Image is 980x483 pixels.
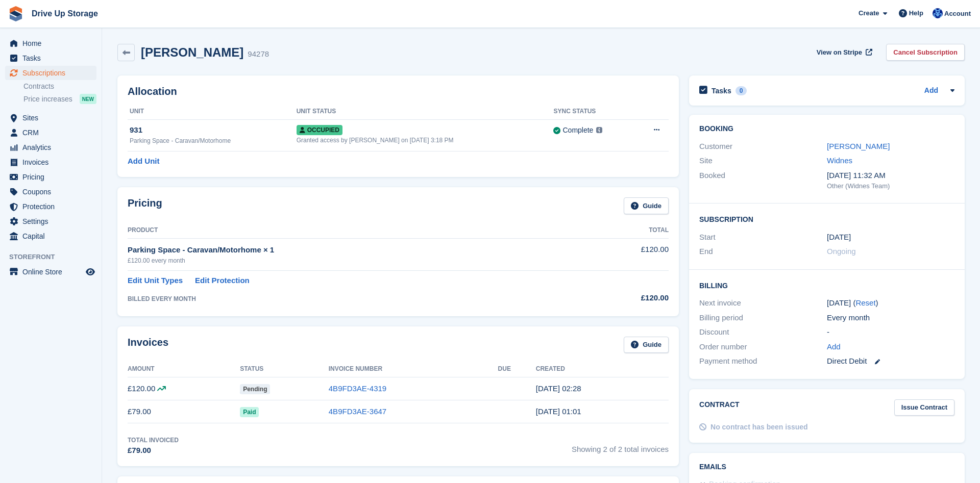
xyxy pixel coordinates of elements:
a: Guide [624,197,669,214]
span: View on Stripe [817,47,862,58]
h2: Subscription [699,214,954,224]
a: Issue Contract [894,399,954,416]
span: Paid [240,407,259,417]
div: £79.00 [128,445,179,456]
span: Sites [22,111,84,125]
time: 2025-08-01 00:01:20 UTC [536,407,581,416]
a: Edit Protection [195,275,250,287]
div: Billing period [699,312,827,324]
time: 2025-09-01 01:28:39 UTC [536,384,581,393]
span: Home [22,36,84,50]
div: Parking Space - Caravan/Motorhome [130,136,297,145]
th: Invoice Number [329,361,498,377]
th: Total [583,222,669,239]
div: 94278 [248,48,269,60]
span: Occupied [297,125,342,135]
td: £120.00 [128,377,240,400]
span: Subscriptions [22,66,84,80]
div: Discount [699,326,827,338]
a: Preview store [84,266,96,278]
span: Storefront [9,252,102,262]
span: Account [944,9,971,19]
a: menu [5,125,96,140]
td: £79.00 [128,400,240,423]
img: icon-info-grey-7440780725fd019a000dd9b08b2336e03edf1995a4989e88bcd33f0948082b44.svg [596,127,602,133]
div: £120.00 [583,292,669,304]
a: Reset [855,298,875,307]
div: End [699,246,827,258]
span: Protection [22,199,84,214]
span: Capital [22,229,84,243]
h2: Contract [699,399,740,416]
th: Product [128,222,583,239]
div: 0 [736,86,747,95]
h2: [PERSON_NAME] [141,45,243,59]
div: Customer [699,141,827,152]
a: menu [5,214,96,228]
a: Add [827,341,841,353]
a: menu [5,111,96,125]
a: menu [5,265,96,279]
a: menu [5,155,96,169]
th: Unit [128,104,297,120]
div: Parking Space - Caravan/Motorhome × 1 [128,244,583,256]
time: 2025-08-01 00:00:00 UTC [827,232,851,243]
span: Showing 2 of 2 total invoices [572,436,669,456]
div: Total Invoiced [128,436,179,445]
span: Settings [22,214,84,228]
th: Due [498,361,536,377]
th: Created [536,361,669,377]
a: menu [5,199,96,214]
div: Start [699,232,827,243]
span: Help [909,8,923,18]
div: Booked [699,170,827,191]
h2: Emails [699,463,954,471]
div: Payment method [699,355,827,367]
a: View on Stripe [813,44,874,61]
a: menu [5,36,96,50]
span: Coupons [22,185,84,199]
a: Edit Unit Types [128,275,183,287]
a: Contracts [23,82,96,91]
div: £120.00 every month [128,256,583,265]
a: Guide [624,337,669,353]
div: NEW [80,94,96,104]
div: [DATE] ( ) [827,297,954,309]
span: Pricing [22,170,84,184]
a: 4B9FD3AE-4319 [329,384,386,393]
a: menu [5,185,96,199]
th: Unit Status [297,104,554,120]
h2: Pricing [128,197,162,214]
h2: Tasks [712,86,731,95]
span: Analytics [22,140,84,155]
div: Every month [827,312,954,324]
div: - [827,326,954,338]
th: Sync Status [553,104,633,120]
div: [DATE] 11:32 AM [827,170,954,182]
div: Site [699,155,827,167]
div: Next invoice [699,297,827,309]
h2: Invoices [128,337,168,353]
div: 931 [130,124,297,136]
a: Widnes [827,156,852,165]
div: Complete [562,125,593,136]
img: Widnes Team [933,8,943,18]
span: CRM [22,125,84,140]
div: Other (Widnes Team) [827,181,954,191]
span: Tasks [22,51,84,65]
a: Drive Up Storage [28,5,102,22]
span: Create [859,8,879,18]
span: Price increases [23,94,72,104]
h2: Allocation [128,86,669,97]
a: [PERSON_NAME] [827,142,890,150]
a: Price increases NEW [23,93,96,105]
a: menu [5,140,96,155]
span: Ongoing [827,247,856,256]
div: Granted access by [PERSON_NAME] on [DATE] 3:18 PM [297,136,554,145]
span: Online Store [22,265,84,279]
div: Direct Debit [827,355,954,367]
a: Cancel Subscription [886,44,965,61]
a: 4B9FD3AE-3647 [329,407,386,416]
h2: Billing [699,280,954,290]
div: Order number [699,341,827,353]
